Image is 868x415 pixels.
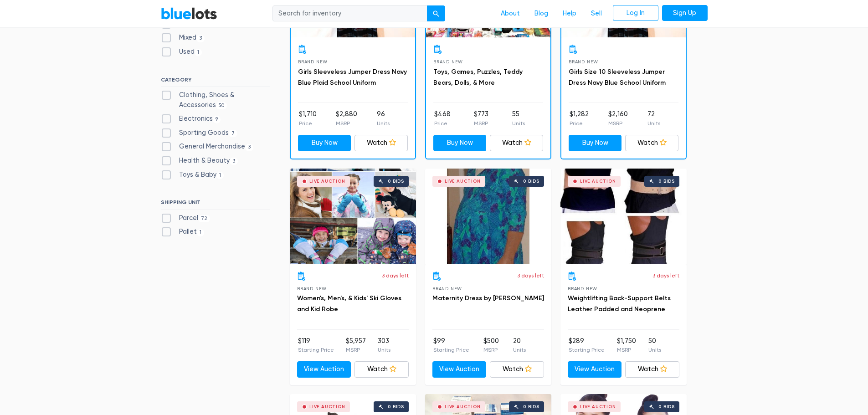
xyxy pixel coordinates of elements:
[483,346,499,354] p: MSRP
[569,336,605,354] li: $289
[216,172,224,179] span: 1
[580,179,616,184] div: Live Auction
[161,7,217,20] a: BlueLots
[434,109,451,128] li: $468
[434,119,451,128] p: Price
[658,179,675,184] div: 0 bids
[617,346,636,354] p: MSRP
[625,361,679,378] a: Watch
[309,179,345,184] div: Live Auction
[617,336,636,354] li: $1,750
[625,135,678,151] a: Watch
[647,119,660,128] p: Units
[229,130,238,137] span: 7
[584,5,609,22] a: Sell
[523,179,539,184] div: 0 bids
[512,119,525,128] p: Units
[569,346,605,354] p: Starting Price
[161,90,270,110] label: Clothing, Shoes & Accessories
[299,109,317,128] li: $1,710
[377,109,390,128] li: 96
[299,119,317,128] p: Price
[346,336,366,354] li: $5,957
[523,405,539,409] div: 0 bids
[433,336,469,354] li: $99
[608,119,628,128] p: MSRP
[161,199,270,209] h6: SHIPPING UNIT
[298,346,334,354] p: Starting Price
[432,294,544,302] a: Maternity Dress by [PERSON_NAME]
[298,135,351,151] a: Buy Now
[354,361,409,378] a: Watch
[161,213,211,223] label: Parcel
[555,5,584,22] a: Help
[377,119,390,128] p: Units
[569,68,666,87] a: Girls Size 10 Sleeveless Jumper Dress Navy Blue School Uniform
[483,336,499,354] li: $500
[647,109,660,128] li: 72
[161,128,238,138] label: Sporting Goods
[245,144,254,151] span: 3
[161,142,254,152] label: General Merchandise
[512,109,525,128] li: 55
[648,336,661,354] li: 50
[433,135,487,151] a: Buy Now
[272,5,427,22] input: Search for inventory
[652,272,679,280] p: 3 days left
[161,156,238,166] label: Health & Beauty
[298,336,334,354] li: $119
[213,116,221,123] span: 9
[517,272,544,280] p: 3 days left
[490,361,544,378] a: Watch
[613,5,658,21] a: Log In
[569,135,622,151] a: Buy Now
[658,405,675,409] div: 0 bids
[336,109,357,128] li: $2,880
[432,286,462,291] span: Brand New
[433,59,463,64] span: Brand New
[433,68,523,87] a: Toys, Games, Puzzles, Teddy Bears, Dolls, & More
[388,405,404,409] div: 0 bids
[527,5,555,22] a: Blog
[513,336,526,354] li: 20
[445,179,481,184] div: Live Auction
[570,109,589,128] li: $1,282
[297,286,327,291] span: Brand New
[161,33,205,43] label: Mixed
[309,405,345,409] div: Live Auction
[662,5,708,21] a: Sign Up
[580,405,616,409] div: Live Auction
[161,77,270,87] h6: CATEGORY
[474,119,488,128] p: MSRP
[354,135,408,151] a: Watch
[648,346,661,354] p: Units
[608,109,628,128] li: $2,160
[297,294,401,313] a: Women's, Men's, & Kids' Ski Gloves and Kid Robe
[568,361,622,378] a: View Auction
[290,169,416,264] a: Live Auction 0 bids
[298,59,328,64] span: Brand New
[570,119,589,128] p: Price
[445,405,481,409] div: Live Auction
[490,135,543,151] a: Watch
[346,346,366,354] p: MSRP
[195,49,202,56] span: 1
[161,47,202,57] label: Used
[216,102,227,109] span: 50
[197,229,205,236] span: 1
[493,5,527,22] a: About
[161,227,205,237] label: Pallet
[433,346,469,354] p: Starting Price
[560,169,687,264] a: Live Auction 0 bids
[569,59,598,64] span: Brand New
[161,114,221,124] label: Electronics
[378,346,390,354] p: Units
[198,215,211,222] span: 72
[474,109,488,128] li: $773
[378,336,390,354] li: 303
[568,294,671,313] a: Weightlifting Back-Support Belts Leather Padded and Neoprene
[161,170,224,180] label: Toys & Baby
[336,119,357,128] p: MSRP
[297,361,351,378] a: View Auction
[513,346,526,354] p: Units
